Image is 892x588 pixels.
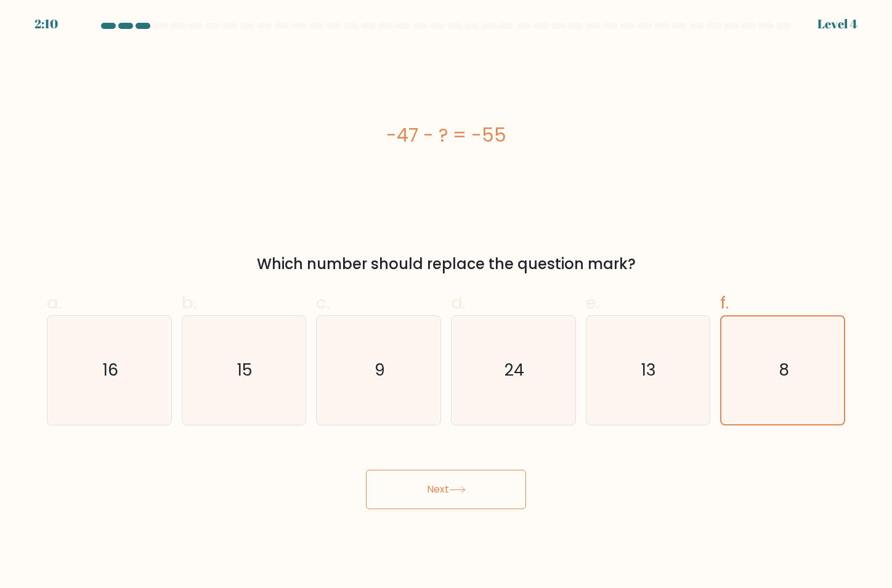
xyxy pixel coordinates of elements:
div: -47 - ? = -55 [47,121,845,149]
div: 2:10 [34,15,58,33]
text: 9 [375,359,385,382]
text: 16 [103,359,118,382]
div: Which number should replace the question mark? [54,253,838,275]
text: 24 [505,359,524,382]
text: 13 [642,359,657,382]
span: f. [720,291,729,315]
text: 15 [237,359,253,382]
span: b. [182,291,197,315]
text: 8 [779,359,789,382]
span: a. [47,291,62,315]
span: c. [316,291,330,315]
button: Next [366,470,526,509]
span: d. [451,291,466,315]
div: Level 4 [817,15,858,33]
span: e. [586,291,599,315]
